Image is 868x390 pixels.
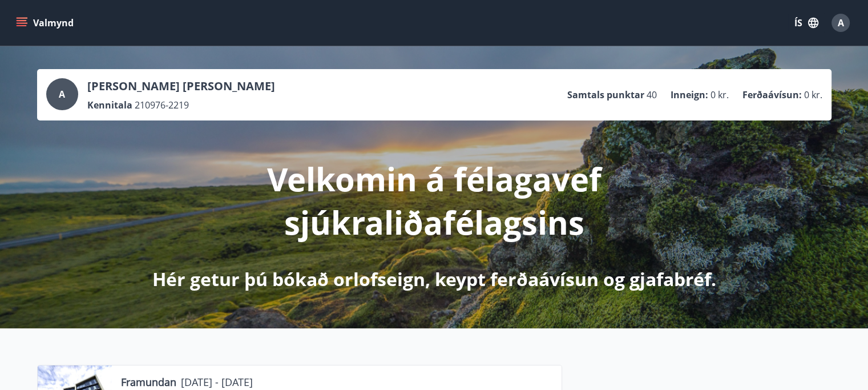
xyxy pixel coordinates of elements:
span: 40 [647,89,657,101]
p: Samtals punktar [567,89,644,101]
p: Ferðaávísun : [742,89,802,101]
span: 0 kr. [804,89,822,101]
button: menu [14,13,78,33]
p: [PERSON_NAME] [PERSON_NAME] [87,78,275,94]
span: A [59,88,65,100]
span: 210976-2219 [135,99,189,111]
span: A [838,17,844,29]
p: [DATE] - [DATE] [181,375,253,389]
p: Kennitala [87,99,132,111]
p: Framundan [121,375,176,389]
p: Velkomin á félagavef sjúkraliðafélagsins [133,157,736,244]
p: Inneign : [671,89,708,101]
p: Hér getur þú bókað orlofseign, keypt ferðaávísun og gjafabréf. [152,267,716,292]
span: 0 kr. [710,89,729,101]
button: ÍS [788,13,825,33]
button: A [827,9,854,37]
